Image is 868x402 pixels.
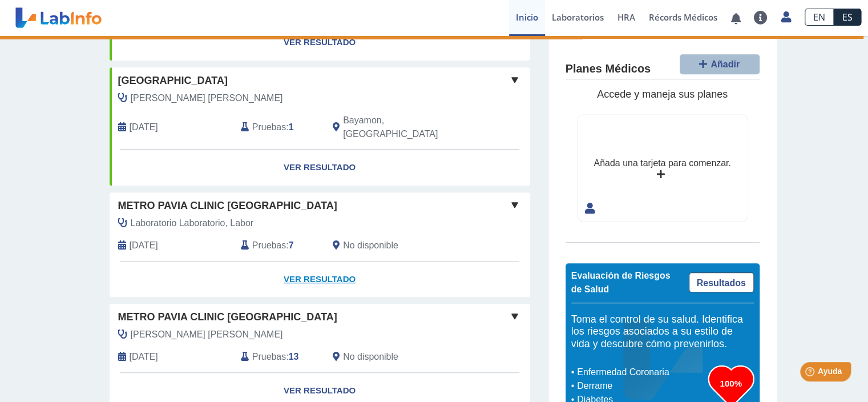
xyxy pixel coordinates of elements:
span: 2025-10-03 [130,239,158,252]
a: Ver Resultado [110,262,530,298]
span: Cruz Dardiz, Nicolas [131,328,283,341]
a: Resultados [689,272,754,292]
li: Enfermedad Coronaria [574,365,708,379]
span: [GEOGRAPHIC_DATA] [118,73,228,89]
h4: Planes Médicos [566,62,651,76]
span: No disponible [343,350,398,364]
li: Derrame [574,379,708,393]
a: EN [805,9,834,26]
iframe: Help widget launcher [766,357,855,389]
a: Ver Resultado [110,25,530,61]
span: No disponible [343,239,398,252]
div: : [232,239,324,252]
div: : [232,350,324,364]
span: 2024-12-31 [130,350,158,364]
b: 13 [289,352,299,361]
span: Pruebas [252,120,286,134]
span: Pruebas [252,239,286,252]
b: 1 [289,122,294,132]
span: 1899-12-30 [130,120,158,134]
span: Accede y maneja sus planes [597,89,728,100]
span: Bayamon, PR [343,114,469,141]
span: Añadir [710,59,740,69]
button: Añadir [680,54,760,74]
b: 7 [289,240,294,250]
span: HRA [617,11,635,23]
h5: Toma el control de su salud. Identifica los riesgos asociados a su estilo de vida y descubre cómo... [571,313,754,351]
a: Ver Resultado [110,150,530,186]
span: Pruebas [252,350,286,364]
div: : [232,114,324,141]
span: Metro Pavia Clinic [GEOGRAPHIC_DATA] [118,198,337,214]
span: Evaluación de Riesgos de Salud [571,271,671,294]
a: ES [834,9,861,26]
span: Laboratorio Laboratorio, Labor [131,216,254,230]
div: Añada una tarjeta para comenzar. [594,156,730,170]
h3: 100% [708,376,754,391]
span: Metro Pavia Clinic [GEOGRAPHIC_DATA] [118,309,337,325]
span: Lugo Lopez, Zahira [131,91,283,105]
